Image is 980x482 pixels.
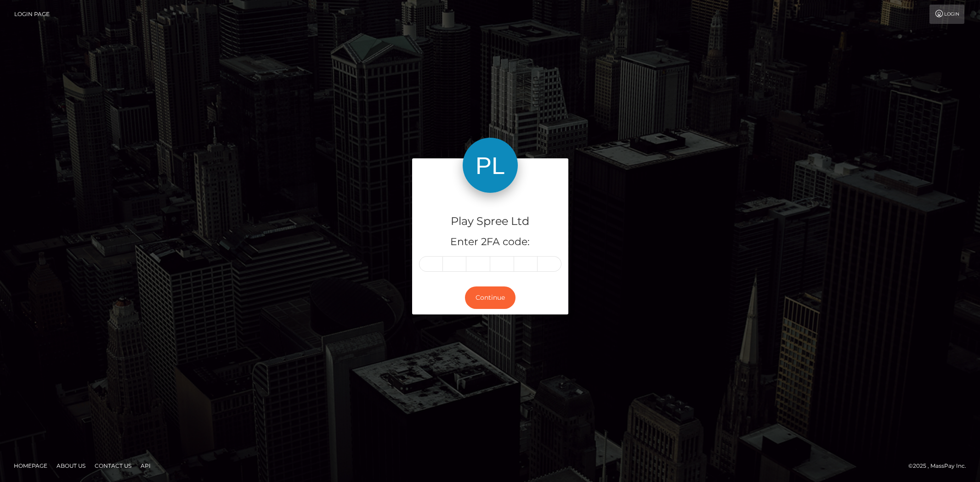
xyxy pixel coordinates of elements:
a: Homepage [10,459,51,473]
img: Play Spree Ltd [463,138,518,193]
h4: Play Spree Ltd [419,213,561,230]
a: Login Page [14,5,50,24]
h5: Enter 2FA code: [419,235,561,249]
button: Continue [465,286,515,309]
a: Login [929,5,964,24]
a: API [137,459,154,473]
a: Contact Us [91,459,135,473]
a: About Us [53,459,89,473]
div: © 2025 , MassPay Inc. [908,461,973,471]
